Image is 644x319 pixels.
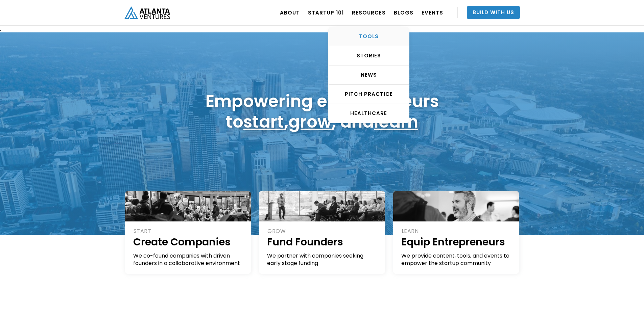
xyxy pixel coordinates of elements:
div: We provide content, tools, and events to empower the startup community [401,252,512,267]
h1: Empowering entrepreneurs to , , and [206,91,439,132]
div: HEALTHCARE [329,110,409,117]
a: LEARNEquip EntrepreneursWe provide content, tools, and events to empower the startup community [393,191,519,274]
div: We partner with companies seeking early stage funding [267,252,378,267]
a: start [243,110,284,134]
div: START [134,228,244,235]
a: BLOGS [394,3,413,22]
h1: Fund Founders [267,235,378,249]
a: learn [374,110,418,134]
div: LEARN [402,228,512,235]
a: STARTCreate CompaniesWe co-found companies with driven founders in a collaborative environment [125,191,251,274]
div: STORIES [329,52,409,59]
a: Pitch Practice [329,85,409,104]
a: EVENTS [422,3,443,22]
a: STORIES [329,46,409,65]
a: RESOURCES [352,3,386,22]
div: Pitch Practice [329,91,409,98]
a: Build With Us [467,6,520,19]
a: HEALTHCARE [329,104,409,123]
a: TOOLS [329,27,409,46]
a: GROWFund FoundersWe partner with companies seeking early stage funding [259,191,385,274]
div: We co-found companies with driven founders in a collaborative environment [133,252,244,267]
div: TOOLS [329,33,409,40]
h1: Equip Entrepreneurs [401,235,512,249]
a: grow [288,110,332,134]
a: Startup 101 [308,3,344,22]
h1: Create Companies [133,235,244,249]
div: NEWS [329,72,409,78]
div: GROW [267,228,378,235]
a: ABOUT [280,3,300,22]
a: NEWS [329,65,409,85]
